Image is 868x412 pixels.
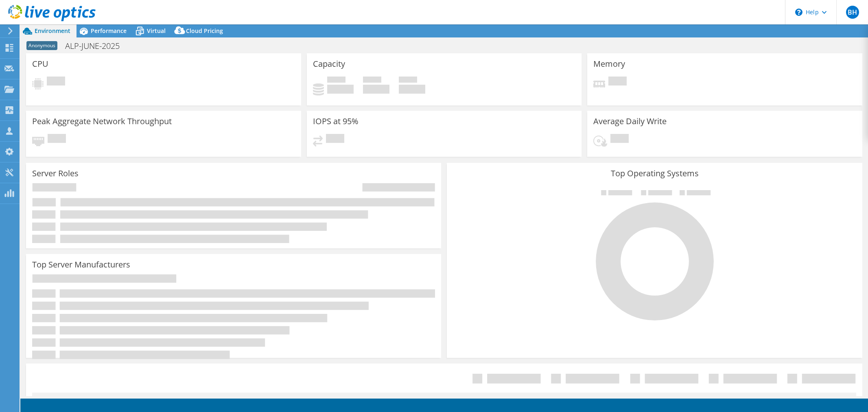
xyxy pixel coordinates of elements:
h3: Top Server Manufacturers [32,260,130,269]
span: Anonymous [26,41,57,50]
span: Pending [48,134,66,145]
svg: \n [795,9,802,16]
h4: 0 GiB [327,85,354,94]
span: BH [846,6,859,19]
span: Performance [91,27,127,35]
span: Environment [35,27,70,35]
h3: CPU [32,59,48,68]
h3: Capacity [313,59,345,68]
h3: Average Daily Write [593,117,667,126]
span: Used [327,77,345,85]
span: Virtual [147,27,166,35]
h3: Memory [593,59,625,68]
span: Pending [608,77,627,88]
span: Free [363,77,381,85]
span: Total [399,77,417,85]
span: Pending [610,134,629,145]
h3: Server Roles [32,169,79,178]
h4: 0 GiB [399,85,425,94]
h3: IOPS at 95% [313,117,359,126]
h4: 0 GiB [363,85,389,94]
h3: Peak Aggregate Network Throughput [32,117,172,126]
h3: Top Operating Systems [453,169,856,178]
h1: ALP-JUNE-2025 [61,42,132,50]
span: Pending [326,134,344,145]
span: Cloud Pricing [186,27,223,35]
span: Pending [47,77,65,88]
